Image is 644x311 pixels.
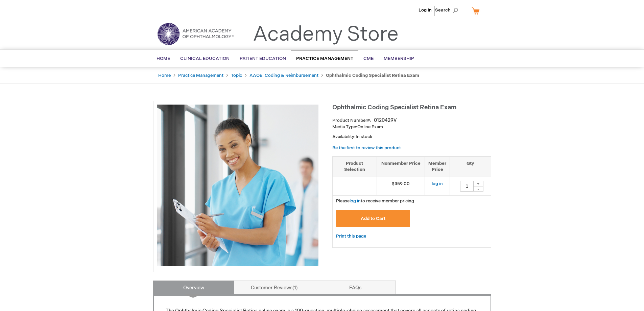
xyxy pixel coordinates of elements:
span: Patient Education [240,56,286,61]
a: Be the first to review this product [332,145,401,151]
th: Product Selection [333,156,377,177]
img: Ophthalmic Coding Specialist Retina Exam [157,105,318,266]
span: Please to receive member pricing [336,198,414,204]
td: $359.00 [377,177,425,195]
p: Availability: [332,134,491,140]
span: Ophthalmic Coding Specialist Retina Exam [332,104,456,111]
a: Academy Store [253,22,399,47]
a: Practice Management [178,73,223,78]
span: Search [435,3,461,17]
span: CME [363,56,374,61]
th: Qty [450,156,491,177]
span: Add to Cart [361,216,385,221]
p: Online Exam [332,124,491,130]
input: Qty [460,181,474,192]
span: Membership [384,56,414,61]
a: AAOE: Coding & Reimbursement [249,73,318,78]
a: log in [350,198,361,204]
div: - [473,186,483,192]
a: Overview [153,281,234,294]
a: Log In [419,7,432,13]
div: 0120429V [374,117,397,124]
a: Print this page [336,232,366,241]
span: Practice Management [296,56,353,61]
strong: Media Type: [332,124,357,130]
span: In stock [356,134,372,139]
th: Member Price [425,156,450,177]
span: Clinical Education [180,56,230,61]
a: Customer Reviews1 [234,281,315,294]
div: + [473,181,483,186]
a: FAQs [315,281,396,294]
th: Nonmember Price [377,156,425,177]
span: 1 [292,285,298,291]
a: Home [158,73,171,78]
span: Home [157,56,170,61]
button: Add to Cart [336,210,410,227]
strong: Ophthalmic Coding Specialist Retina Exam [326,73,419,78]
a: log in [432,181,443,186]
a: Topic [231,73,242,78]
strong: Product Number [332,118,371,123]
